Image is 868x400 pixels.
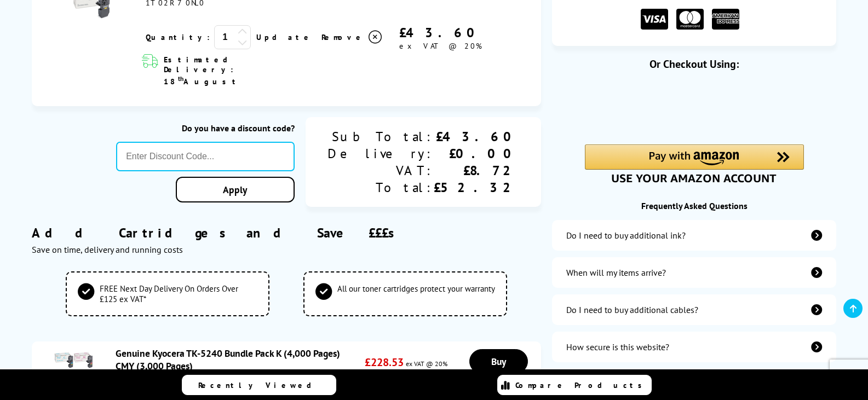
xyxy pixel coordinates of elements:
[116,142,295,171] input: Enter Discount Code...
[32,208,541,271] div: Add Cartridges and Save £££s
[434,162,519,179] div: £8.72
[552,294,837,325] a: additional-cables
[321,32,365,42] span: Remove
[198,380,323,390] span: Recently Viewed
[116,123,295,134] div: Do you have a discount code?
[178,74,183,83] sup: th
[585,89,804,126] iframe: PayPal
[552,200,837,211] div: Frequently Asked Questions
[434,145,519,162] div: £0.00
[497,375,652,395] a: Compare Products
[566,267,666,278] div: When will my items arrive?
[32,244,541,255] div: Save on time, delivery and running costs
[256,32,313,42] a: Update
[116,347,340,372] a: Genuine Kyocera TK-5240 Bundle Pack K (4,000 Pages) CMY (3,000 Pages)
[182,375,336,395] a: Recently Viewed
[552,220,837,251] a: additional-ink
[100,283,257,304] span: FREE Next Day Delivery On Orders Over £125 ex VAT*
[676,9,704,30] img: MASTER CARD
[641,9,668,30] img: VISA
[434,179,519,196] div: £52.32
[406,360,447,368] span: ex VAT @ 20%
[383,24,499,41] div: £43.60
[566,230,686,241] div: Do I need to buy additional ink?
[337,283,495,304] span: All our toner cartridges protect your warranty
[164,55,300,86] span: Estimated Delivery: 18 August
[566,304,698,315] div: Do I need to buy additional cables?
[566,341,669,352] div: How secure is this website?
[552,332,837,362] a: secure-website
[327,162,434,179] div: VAT:
[399,41,482,51] span: ex VAT @ 20%
[552,57,837,71] div: Or Checkout Using:
[321,29,383,45] a: Delete item from your basket
[176,177,295,202] a: Apply
[434,128,519,145] div: £43.60
[54,351,93,389] img: Genuine Kyocera TK-5240 Bundle Pack K (4,000 Pages) CMY (3,000 Pages)
[327,179,434,196] div: Total:
[327,128,434,145] div: Sub Total:
[585,144,804,183] div: Amazon Pay - Use your Amazon account
[515,380,648,390] span: Compare Products
[712,9,739,30] img: American Express
[491,355,506,368] span: Buy
[327,145,434,162] div: Delivery:
[365,355,404,369] strong: £228.53
[552,257,837,288] a: items-arrive
[146,32,210,42] span: Quantity:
